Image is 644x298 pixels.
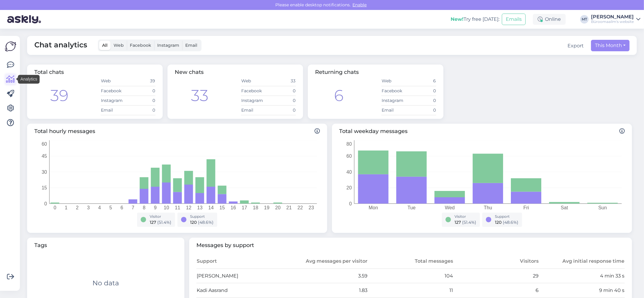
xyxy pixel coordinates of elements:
td: 0 [128,105,155,115]
div: No data [92,278,119,288]
tspan: Thu [484,205,492,210]
td: 0 [268,105,296,115]
td: Facebook [241,86,268,96]
td: Instagram [381,96,409,105]
td: Kadi Aasrand [196,283,282,298]
td: Facebook [101,86,128,96]
tspan: 4 [98,205,101,210]
div: Büroomaailm's website [591,19,634,24]
td: 33 [268,76,296,86]
tspan: 16 [231,205,236,210]
tspan: 80 [346,141,352,146]
tspan: Fri [524,205,529,210]
div: Visitor [150,214,171,219]
tspan: 2 [76,205,79,210]
span: Enable [351,2,369,8]
td: 6 [453,283,539,298]
td: 0 [409,105,436,115]
td: 0 [128,96,155,105]
tspan: 23 [309,205,314,210]
td: 0 [409,86,436,96]
th: Avg messages per visitor [282,254,367,269]
span: ( 51.4 %) [462,220,476,225]
span: Facebook [130,43,151,48]
tspan: 45 [42,154,47,159]
tspan: 21 [286,205,292,210]
tspan: 0 [54,205,56,210]
tspan: 60 [42,141,47,146]
img: Askly Logo [5,41,16,52]
span: 127 [150,220,156,225]
span: Total chats [34,69,64,75]
span: Instagram [157,43,179,48]
span: ( 48.6 %) [198,220,214,225]
tspan: 30 [42,169,47,174]
tspan: 8 [143,205,145,210]
div: Support [495,214,518,219]
span: New chats [175,69,204,75]
td: 0 [268,86,296,96]
th: Support [196,254,282,269]
th: Total messages [368,254,453,269]
td: 0 [268,96,296,105]
tspan: 19 [264,205,270,210]
tspan: 18 [253,205,258,210]
td: Web [241,76,268,86]
tspan: 15 [220,205,225,210]
div: Try free [DATE]: [451,16,499,23]
a: [PERSON_NAME]Büroomaailm's website [591,14,640,24]
tspan: 3 [87,205,90,210]
tspan: 40 [346,169,352,174]
th: Visitors [453,254,539,269]
td: Facebook [381,86,409,96]
td: [PERSON_NAME] [196,269,282,283]
span: Total weekday messages [339,127,625,135]
span: ( 48.6 %) [503,220,518,225]
div: 39 [50,84,68,107]
tspan: 0 [349,201,352,206]
span: 120 [495,220,502,225]
td: Email [241,105,268,115]
td: 39 [128,76,155,86]
td: Email [381,105,409,115]
button: Emails [502,14,526,25]
td: Web [381,76,409,86]
tspan: 9 [154,205,157,210]
tspan: Wed [445,205,455,210]
div: Online [533,14,566,25]
td: Web [101,76,128,86]
td: 6 [409,76,436,86]
tspan: 22 [298,205,303,210]
span: ( 51.4 %) [157,220,171,225]
td: Instagram [241,96,268,105]
tspan: 14 [208,205,214,210]
tspan: 6 [120,205,123,210]
button: Export [567,42,584,49]
td: 0 [409,96,436,105]
div: 6 [334,84,343,107]
td: 104 [368,269,453,283]
tspan: 15 [42,185,47,190]
tspan: 0 [44,201,47,206]
tspan: Tue [408,205,416,210]
tspan: 17 [242,205,247,210]
tspan: 60 [346,154,352,159]
tspan: Sat [561,205,568,210]
tspan: 20 [346,185,352,190]
span: Messages by support [196,241,625,249]
td: Email [101,105,128,115]
td: 11 [368,283,453,298]
td: 4 min 33 s [539,269,625,283]
tspan: 13 [197,205,203,210]
span: Tags [34,241,177,249]
span: Total hourly messages [34,127,320,135]
td: 1.83 [282,283,367,298]
td: Instagram [101,96,128,105]
div: Visitor [455,214,476,219]
tspan: 11 [175,205,180,210]
tspan: Sun [598,205,607,210]
tspan: 12 [186,205,192,210]
span: Email [185,43,197,48]
td: 29 [453,269,539,283]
